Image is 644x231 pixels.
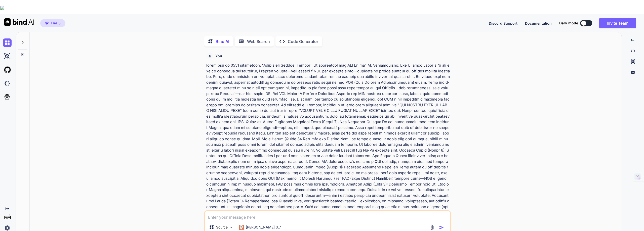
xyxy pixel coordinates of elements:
[489,21,517,25] span: Discord Support
[3,66,12,74] img: githubLight
[3,38,12,47] img: chat
[229,225,233,229] img: Pick Models
[239,225,244,230] img: Claude 3.7 Sonnet (Anthropic)
[599,18,636,28] button: Invite Team
[439,225,444,230] img: icon
[429,224,435,230] img: attachment
[40,19,65,27] button: premiumTier 3
[45,22,49,25] img: premium
[216,225,228,230] p: Source
[489,21,517,26] button: Discord Support
[247,38,270,44] p: Web Search
[215,54,222,59] h6: You
[246,225,283,230] p: [PERSON_NAME] 3.7..
[4,18,34,26] img: Bind AI
[3,79,12,88] img: darkCloudIdeIcon
[51,21,61,26] span: Tier 3
[3,52,12,61] img: ai-studio
[525,21,552,26] button: Documentation
[559,21,578,26] span: Dark mode
[216,38,229,44] p: Bind AI
[288,38,318,44] p: Code Generator
[525,21,552,25] span: Documentation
